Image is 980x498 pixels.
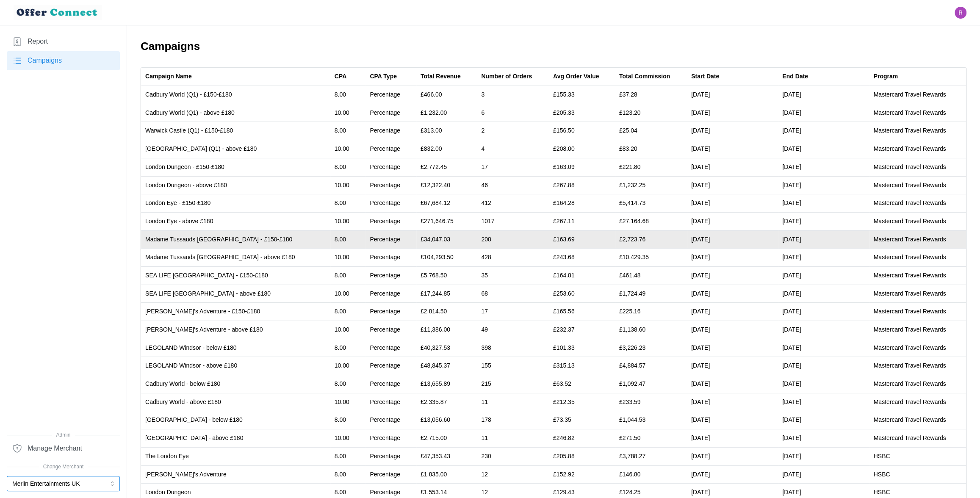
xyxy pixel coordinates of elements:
[615,447,687,465] td: £3,788.27
[549,249,615,267] td: £243.68
[955,7,966,19] img: Ryan Gribben
[778,158,869,176] td: [DATE]
[615,230,687,249] td: £2,723.76
[477,158,549,176] td: 17
[421,72,461,81] div: Total Revenue
[330,411,366,429] td: 8.00
[778,249,869,267] td: [DATE]
[869,447,966,465] td: HSBC
[330,122,366,140] td: 8.00
[141,357,330,375] td: LEGOLAND Windsor - above £180
[687,357,778,375] td: [DATE]
[141,339,330,357] td: LEGOLAND Windsor - below £180
[416,266,477,285] td: £5,768.50
[778,176,869,194] td: [DATE]
[477,140,549,158] td: 4
[330,194,366,213] td: 8.00
[778,230,869,249] td: [DATE]
[615,212,687,230] td: £27,164.68
[477,194,549,213] td: 412
[778,266,869,285] td: [DATE]
[869,411,966,429] td: Mastercard Travel Rewards
[7,476,120,491] button: Merlin Entertainments UK
[416,212,477,230] td: £271,646.75
[14,5,102,20] img: loyalBe Logo
[687,122,778,140] td: [DATE]
[477,104,549,122] td: 6
[687,321,778,339] td: [DATE]
[869,140,966,158] td: Mastercard Travel Rewards
[778,429,869,448] td: [DATE]
[615,429,687,448] td: £271.50
[141,194,330,213] td: London Eye - £150-£180
[549,357,615,375] td: £315.13
[365,86,416,104] td: Percentage
[365,122,416,140] td: Percentage
[549,447,615,465] td: £205.88
[365,411,416,429] td: Percentage
[28,36,48,47] span: Report
[7,463,120,471] span: Change Merchant
[141,303,330,321] td: [PERSON_NAME]'s Adventure - £150-£180
[687,176,778,194] td: [DATE]
[370,72,397,81] div: CPA Type
[869,429,966,448] td: Mastercard Travel Rewards
[869,86,966,104] td: Mastercard Travel Rewards
[615,321,687,339] td: £1,138.60
[477,429,549,448] td: 11
[7,51,120,70] a: Campaigns
[615,357,687,375] td: £4,884.57
[416,429,477,448] td: £2,715.00
[869,266,966,285] td: Mastercard Travel Rewards
[330,429,366,448] td: 10.00
[141,158,330,176] td: London Dungeon - £150-£180
[141,429,330,448] td: [GEOGRAPHIC_DATA] - above £180
[365,321,416,339] td: Percentage
[330,465,366,484] td: 8.00
[782,72,808,81] div: End Date
[141,393,330,411] td: Cadbury World - above £180
[416,104,477,122] td: £1,232.00
[416,176,477,194] td: £12,322.40
[365,266,416,285] td: Percentage
[145,72,192,81] div: Campaign Name
[687,303,778,321] td: [DATE]
[869,194,966,213] td: Mastercard Travel Rewards
[416,194,477,213] td: £67,684.12
[416,411,477,429] td: £13,056.60
[416,447,477,465] td: £47,353.43
[330,212,366,230] td: 10.00
[778,375,869,393] td: [DATE]
[141,447,330,465] td: The London Eye
[869,303,966,321] td: Mastercard Travel Rewards
[869,285,966,303] td: Mastercard Travel Rewards
[330,158,366,176] td: 8.00
[365,357,416,375] td: Percentage
[778,122,869,140] td: [DATE]
[365,447,416,465] td: Percentage
[416,375,477,393] td: £13,655.89
[778,411,869,429] td: [DATE]
[687,194,778,213] td: [DATE]
[416,303,477,321] td: £2,814.50
[778,104,869,122] td: [DATE]
[477,249,549,267] td: 428
[416,122,477,140] td: £313.00
[615,465,687,484] td: £146.80
[619,72,670,81] div: Total Commission
[330,140,366,158] td: 10.00
[335,72,347,81] div: CPA
[549,303,615,321] td: £165.56
[687,339,778,357] td: [DATE]
[687,158,778,176] td: [DATE]
[7,32,120,51] a: Report
[549,104,615,122] td: £205.33
[687,104,778,122] td: [DATE]
[141,285,330,303] td: SEA LIFE [GEOGRAPHIC_DATA] - above £180
[549,230,615,249] td: £163.69
[778,86,869,104] td: [DATE]
[778,285,869,303] td: [DATE]
[477,465,549,484] td: 12
[365,249,416,267] td: Percentage
[141,212,330,230] td: London Eye - above £180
